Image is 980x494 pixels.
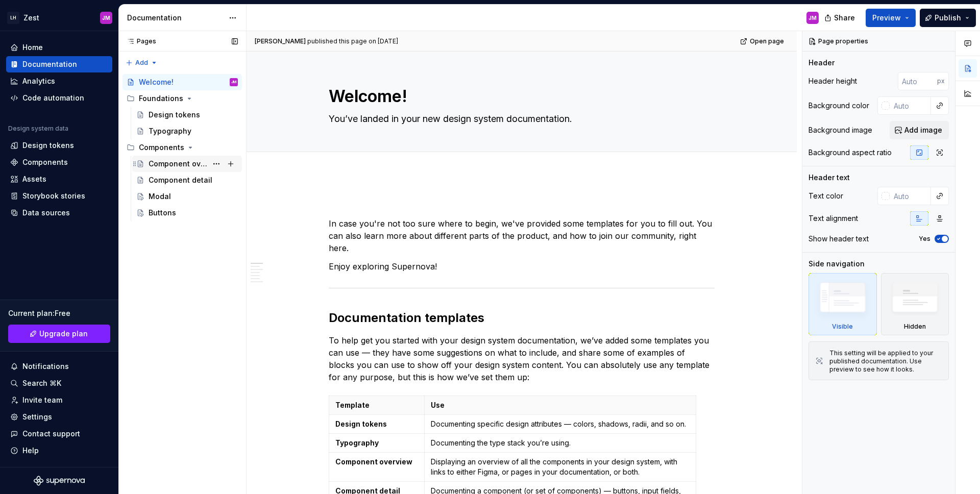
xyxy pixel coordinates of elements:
[866,9,916,27] button: Preview
[6,39,112,56] a: Home
[808,191,843,201] div: Text color
[898,72,937,90] input: Auto
[122,90,242,107] div: Foundations
[22,395,62,405] div: Invite team
[737,34,789,48] a: Open page
[335,438,379,447] strong: Typography
[6,426,112,442] button: Contact support
[329,334,715,383] p: To help get you started with your design system documentation, we’ve added some templates you can...
[22,191,85,201] div: Storybook stories
[22,93,84,103] div: Code automation
[808,101,869,111] div: Background color
[808,147,892,158] div: Background aspect ratio
[335,419,387,428] strong: Design tokens
[327,84,713,109] textarea: Welcome!
[935,13,961,23] span: Publish
[149,191,171,202] div: Modal
[904,323,926,331] div: Hidden
[307,37,398,45] div: published this page on [DATE]
[8,308,110,318] div: Current plan : Free
[149,159,207,169] div: Component overview
[22,208,70,218] div: Data sources
[122,139,242,156] div: Components
[808,58,835,68] div: Header
[22,429,80,439] div: Contact support
[7,12,19,24] div: LH
[872,13,901,23] span: Preview
[808,234,869,244] div: Show header text
[231,77,236,87] div: JM
[808,125,872,135] div: Background image
[132,205,242,221] a: Buttons
[22,412,52,422] div: Settings
[149,126,191,136] div: Typography
[39,329,88,339] span: Upgrade plan
[122,74,242,221] div: Page tree
[122,74,242,90] a: Welcome!JM
[132,188,242,205] a: Modal
[149,208,176,218] div: Buttons
[6,90,112,106] a: Code automation
[22,157,68,167] div: Components
[132,156,242,172] a: Component overview
[139,142,184,153] div: Components
[6,205,112,221] a: Data sources
[834,13,855,23] span: Share
[34,476,85,486] svg: Supernova Logo
[890,121,949,139] button: Add image
[819,9,862,27] button: Share
[904,125,942,135] span: Add image
[6,409,112,425] a: Settings
[327,111,713,127] textarea: You’ve landed in your new design system documentation.
[808,213,858,224] div: Text alignment
[890,96,931,115] input: Auto
[22,59,77,69] div: Documentation
[102,14,110,22] div: JM
[750,37,784,45] span: Open page
[149,110,200,120] div: Design tokens
[6,73,112,89] a: Analytics
[122,56,161,70] button: Add
[6,375,112,391] button: Search ⌘K
[329,217,715,254] p: In case you're not too sure where to begin, we've provided some templates for you to fill out. Yo...
[6,392,112,408] a: Invite team
[22,42,43,53] div: Home
[431,457,689,477] p: Displaying an overview of all the components in your design system, with links to either Figma, o...
[23,13,39,23] div: Zest
[6,171,112,187] a: Assets
[22,361,69,372] div: Notifications
[431,400,689,410] p: Use
[431,438,689,448] p: Documenting the type stack you’re using.
[2,7,116,29] button: LHZestJM
[139,77,174,87] div: Welcome!
[8,125,68,133] div: Design system data
[132,123,242,139] a: Typography
[829,349,942,374] div: This setting will be applied to your published documentation. Use preview to see how it looks.
[149,175,212,185] div: Component detail
[919,235,930,243] label: Yes
[808,14,817,22] div: JM
[937,77,945,85] p: px
[139,93,183,104] div: Foundations
[808,273,877,335] div: Visible
[6,188,112,204] a: Storybook stories
[255,37,306,45] span: [PERSON_NAME]
[335,400,418,410] p: Template
[6,154,112,170] a: Components
[832,323,853,331] div: Visible
[329,310,715,326] h2: Documentation templates
[890,187,931,205] input: Auto
[132,172,242,188] a: Component detail
[6,56,112,72] a: Documentation
[135,59,148,67] span: Add
[808,172,850,183] div: Header text
[6,137,112,154] a: Design tokens
[881,273,949,335] div: Hidden
[6,358,112,375] button: Notifications
[22,174,46,184] div: Assets
[122,37,156,45] div: Pages
[808,76,857,86] div: Header height
[127,13,224,23] div: Documentation
[22,446,39,456] div: Help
